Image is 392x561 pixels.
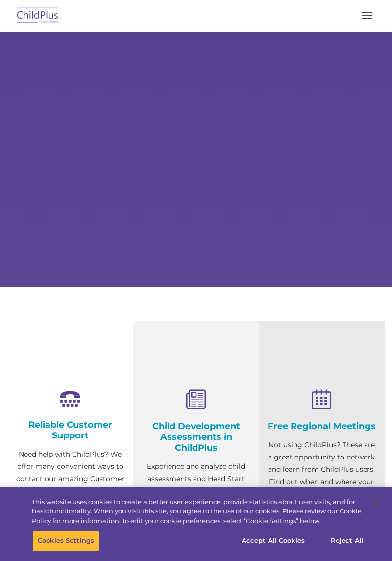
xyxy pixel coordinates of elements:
button: Cookies Settings [32,531,99,551]
button: Accept All Cookies [236,531,310,551]
h4: Free Regional Meetings [266,421,377,432]
img: ChildPlus by Procare Solutions [15,4,61,27]
h4: Child Development Assessments in ChildPlus [141,421,252,453]
h4: Reliable Customer Support [15,419,126,441]
p: Experience and analyze child assessments and Head Start data management in one system with zero c... [141,460,252,534]
p: Need help with ChildPlus? We offer many convenient ways to contact our amazing Customer Support r... [15,448,126,534]
p: Not using ChildPlus? These are a great opportunity to network and learn from ChildPlus users. Fin... [266,439,377,512]
button: Close [366,492,387,514]
div: This website uses cookies to create a better user experience, provide statistics about user visit... [32,497,365,526]
button: Reject All [317,531,378,551]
